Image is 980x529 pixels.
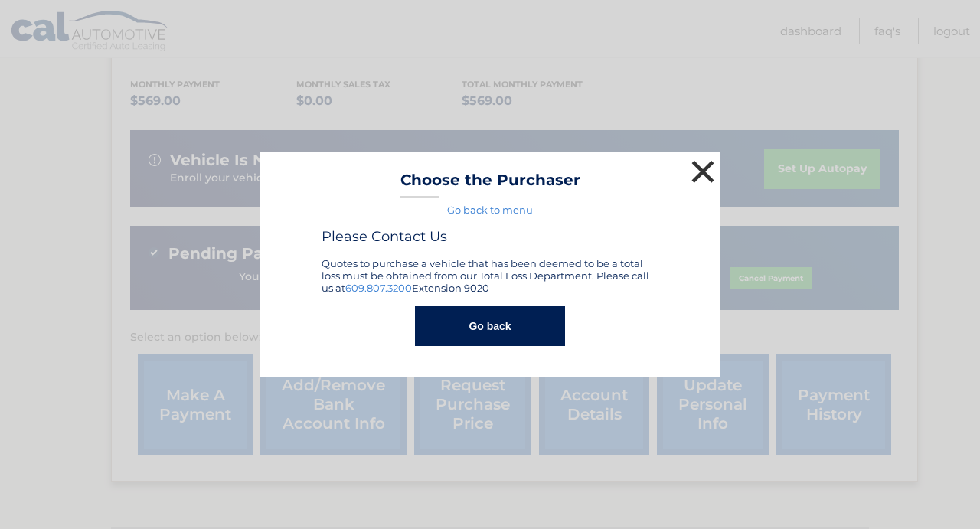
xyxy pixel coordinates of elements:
[322,228,658,294] div: Quotes to purchase a vehicle that has been deemed to be a total loss must be obtained from our To...
[400,171,580,198] h3: Choose the Purchaser
[447,204,533,216] a: Go back to menu
[345,282,412,294] a: 609.807.3200
[688,156,718,187] button: ×
[415,306,564,346] button: Go back
[322,228,658,245] h4: Please Contact Us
